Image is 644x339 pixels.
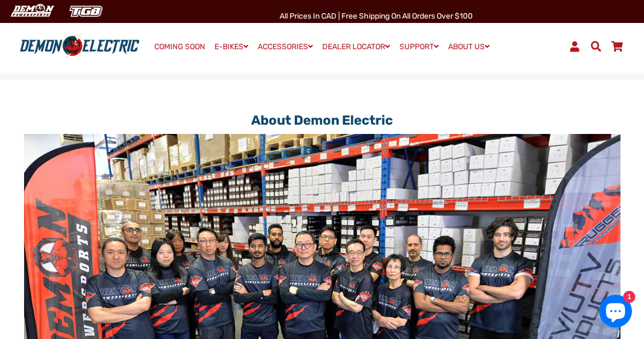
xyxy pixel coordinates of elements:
[63,2,108,20] img: TGB Canada
[150,39,209,55] a: COMING SOON
[444,39,494,55] a: ABOUT US
[5,2,58,20] img: Demon Electric
[596,295,635,330] inbox-online-store-chat: Shopify online store chat
[396,39,443,55] a: SUPPORT
[318,39,394,55] a: DEALER LOCATOR
[280,11,473,21] span: All Prices in CAD | Free shipping on all orders over $100
[211,39,252,55] a: E-BIKES
[24,113,620,128] h1: About Demon Electric
[254,39,317,55] a: ACCESSORIES
[16,34,143,59] img: Demon Electric logo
